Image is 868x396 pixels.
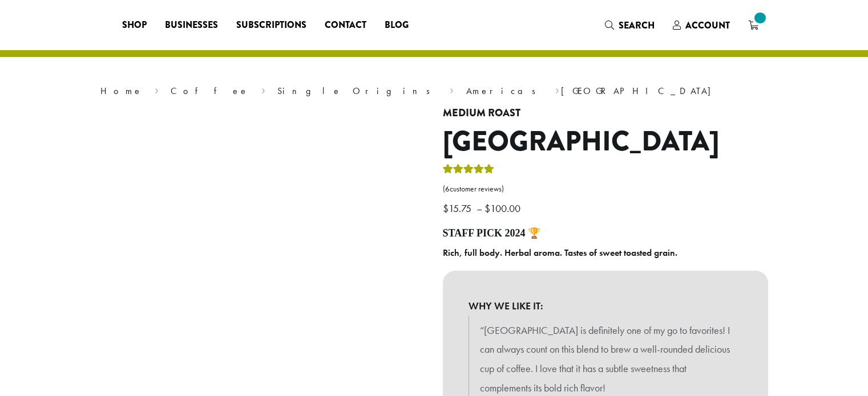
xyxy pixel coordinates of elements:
span: › [261,80,265,98]
span: Account [685,19,730,32]
a: (6customer reviews) [443,183,768,195]
span: Businesses [165,18,218,32]
a: Single Origins [277,85,438,97]
nav: Breadcrumb [100,84,768,98]
span: › [155,80,159,98]
span: Blog [385,18,409,32]
span: Shop [122,18,147,32]
span: 6 [445,184,450,194]
b: Rich, full body. Herbal aroma. Tastes of sweet toasted grain. [443,247,677,259]
a: Shop [113,16,156,34]
a: Americas [466,85,543,97]
bdi: 100.00 [485,202,523,215]
a: Search [596,16,664,35]
span: › [555,80,559,98]
span: $ [485,202,490,215]
span: Search [619,19,655,32]
bdi: 15.75 [443,202,474,215]
div: Rated 4.83 out of 5 [443,162,494,179]
a: Home [100,85,143,97]
h4: STAFF PICK 2024 🏆 [443,227,768,240]
h4: Medium Roast [443,107,768,120]
h1: [GEOGRAPHIC_DATA] [443,125,768,158]
a: Coffee [171,85,249,97]
span: $ [443,202,449,215]
span: Contact [325,18,366,32]
b: WHY WE LIKE IT: [469,296,742,316]
span: – [477,202,482,215]
span: › [450,80,454,98]
span: Subscriptions [236,18,306,32]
